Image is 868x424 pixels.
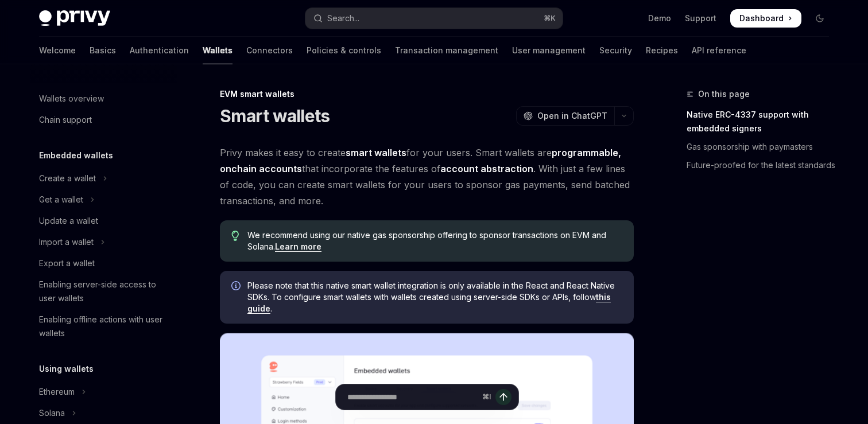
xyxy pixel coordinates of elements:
a: Enabling server-side access to user wallets [30,274,177,309]
a: Learn more [275,242,321,252]
div: Export a wallet [39,256,95,270]
button: Toggle dark mode [811,9,829,28]
div: Wallets overview [39,92,104,106]
div: Get a wallet [39,193,83,207]
a: Export a wallet [30,253,177,274]
div: Search... [327,11,359,25]
span: Dashboard [739,13,784,24]
a: Welcome [39,37,76,64]
a: Authentication [130,37,189,64]
button: Toggle Solana section [30,403,177,423]
span: On this page [698,87,750,101]
strong: smart wallets [346,147,406,158]
button: Open in ChatGPT [516,106,614,126]
button: Toggle Create a wallet section [30,168,177,189]
a: Native ERC-4337 support with embedded signers [687,106,838,138]
span: Privy makes it easy to create for your users. Smart wallets are that incorporate the features of ... [220,145,634,209]
span: Please note that this native smart wallet integration is only available in the React and React Na... [247,280,622,314]
h1: Smart wallets [220,106,330,126]
span: Open in ChatGPT [537,110,607,122]
div: Import a wallet [39,235,94,249]
input: Ask a question... [347,384,478,410]
button: Toggle Ethereum section [30,382,177,402]
div: Solana [39,406,65,420]
svg: Info [231,281,243,293]
span: We recommend using our native gas sponsorship offering to sponsor transactions on EVM and Solana. [247,229,622,252]
h5: Embedded wallets [39,149,113,162]
div: Ethereum [39,385,75,399]
a: Enabling offline actions with user wallets [30,309,177,344]
h5: Using wallets [39,362,94,376]
a: Chain support [30,110,177,130]
a: API reference [692,37,746,64]
a: Update a wallet [30,211,177,231]
div: Enabling offline actions with user wallets [39,313,170,340]
a: Future-proofed for the latest standards [687,156,838,174]
button: Send message [495,389,511,405]
div: Enabling server-side access to user wallets [39,278,170,305]
a: Demo [648,13,671,24]
button: Toggle Import a wallet section [30,232,177,252]
div: EVM smart wallets [220,88,634,100]
a: Wallets overview [30,88,177,109]
a: Security [599,37,632,64]
svg: Tip [231,231,239,241]
img: dark logo [39,10,110,26]
a: Policies & controls [307,37,381,64]
span: ⌘ K [544,14,556,23]
a: Connectors [246,37,293,64]
a: Transaction management [395,37,498,64]
div: Update a wallet [39,214,98,228]
button: Toggle Get a wallet section [30,189,177,210]
a: Dashboard [730,9,801,28]
a: User management [512,37,586,64]
a: Basics [90,37,116,64]
a: Recipes [646,37,678,64]
a: account abstraction [440,163,533,175]
a: Wallets [203,37,232,64]
button: Open search [305,8,563,29]
div: Chain support [39,113,92,127]
a: Gas sponsorship with paymasters [687,138,838,156]
a: Support [685,13,716,24]
div: Create a wallet [39,172,96,185]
